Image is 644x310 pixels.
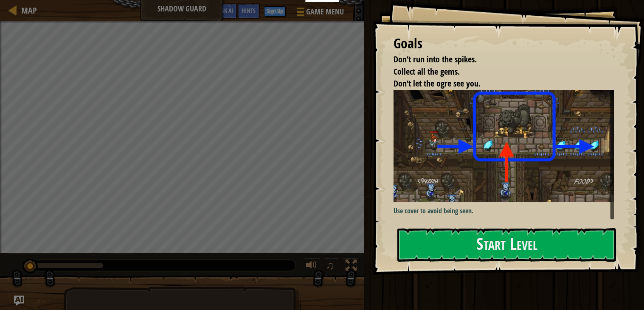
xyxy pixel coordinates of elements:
[17,5,37,16] a: Map
[343,258,360,275] button: Toggle fullscreen
[383,53,612,66] li: Don’t run into the spikes.
[21,5,37,16] span: Map
[394,90,614,202] img: Shadow guard
[14,296,24,306] button: Ask AI
[394,34,614,53] div: Goals
[394,66,460,77] span: Collect all the gems.
[397,228,616,262] button: Start Level
[326,259,335,272] span: ♫
[383,78,612,90] li: Don’t let the ogre see you.
[264,6,286,17] button: Sign Up
[383,66,612,78] li: Collect all the gems.
[324,258,339,275] button: ♫
[394,53,477,65] span: Don’t run into the spikes.
[306,6,344,17] span: Game Menu
[214,3,237,19] button: Ask AI
[290,3,349,23] button: Game Menu
[219,6,233,14] span: Ask AI
[394,78,481,89] span: Don’t let the ogre see you.
[303,258,320,275] button: Adjust volume
[394,206,614,216] p: Use cover to avoid being seen.
[242,6,256,14] span: Hints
